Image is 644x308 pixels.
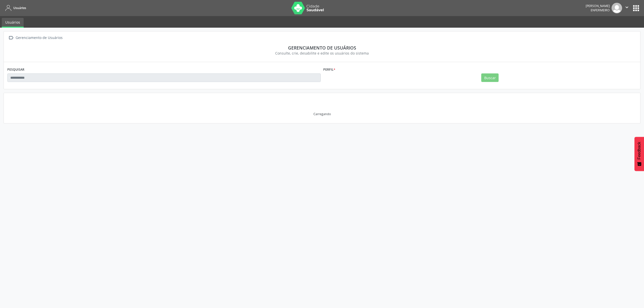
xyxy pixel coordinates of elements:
i:  [624,5,630,10]
i:  [7,34,15,41]
button: apps [632,4,640,13]
label: Perfil [323,66,335,73]
button: Feedback - Mostrar pesquisa [634,137,644,171]
a: Usuários [4,4,26,12]
div: Gerenciamento de usuários [11,45,633,51]
div: Consulte, crie, desabilite e edite os usuários do sistema [11,51,633,56]
img: img [612,3,622,13]
button:  [622,3,632,13]
a: Usuários [2,18,24,28]
div: Gerenciamento de Usuários [15,34,63,41]
div: [PERSON_NAME] [586,4,610,8]
button: Buscar [481,73,499,82]
span: Usuários [13,6,26,10]
label: PESQUISAR [7,66,24,73]
div: Carregando [313,112,331,116]
span: Feedback [637,142,641,159]
span: Enfermeiro [591,8,610,12]
a:  Gerenciamento de Usuários [7,34,63,41]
